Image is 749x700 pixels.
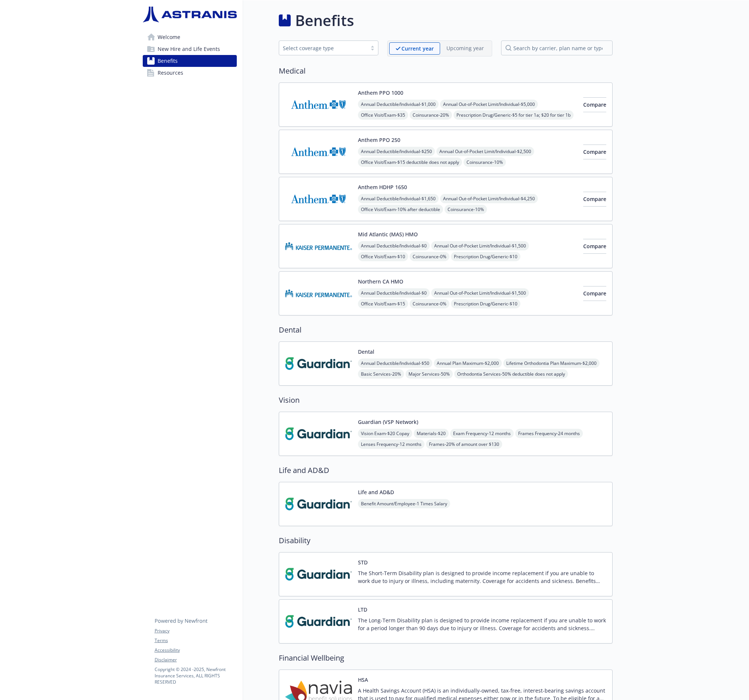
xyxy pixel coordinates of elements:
[285,278,352,309] img: Kaiser Permanente Insurance Company carrier logo
[358,369,404,379] span: Basic Services - 20%
[410,252,449,261] span: Coinsurance - 0%
[155,657,236,663] a: Disclaimer
[358,194,439,203] span: Annual Deductible/Individual - $1,650
[158,43,220,55] span: New Hire and Life Events
[358,288,430,298] span: Annual Deductible/Individual - $0
[358,89,403,97] button: Anthem PPO 1000
[358,147,435,156] span: Annual Deductible/Individual - $250
[143,55,237,67] a: Benefits
[583,148,606,155] span: Compare
[583,195,606,202] span: Compare
[358,252,408,261] span: Office Visit/Exam - $10
[285,558,352,590] img: Guardian carrier logo
[410,110,452,120] span: Coinsurance - 20%
[358,241,430,250] span: Annual Deductible/Individual - $0
[451,299,520,308] span: Prescription Drug/Generic - $10
[358,359,432,368] span: Annual Deductible/Individual - $50
[583,239,606,254] button: Compare
[283,44,363,52] div: Select coverage type
[436,147,534,156] span: Annual Out-of-Pocket Limit/Individual - $2,500
[358,616,606,632] p: The Long-Term Disability plan is designed to provide income replacement if you are unable to work...
[279,465,613,476] h2: Life and AD&D
[285,418,352,450] img: Guardian carrier logo
[358,183,407,191] button: Anthem HDHP 1650
[358,676,368,684] button: HSA
[358,569,606,585] p: The Short-Term Disability plan is designed to provide income replacement if you are unable to wor...
[464,158,506,167] span: Coinsurance - 10%
[358,499,450,508] span: Benefit Amount/Employee - 1 Times Salary
[515,429,583,438] span: Frames Frequency - 24 months
[285,89,352,120] img: Anthem Blue Cross carrier logo
[583,286,606,301] button: Compare
[285,136,352,168] img: Anthem Blue Cross carrier logo
[358,278,403,285] button: Northern CA HMO
[434,359,502,368] span: Annual Plan Maximum - $2,000
[295,9,354,32] h1: Benefits
[279,65,613,77] h2: Medical
[451,252,520,261] span: Prescription Drug/Generic - $10
[431,288,529,298] span: Annual Out-of-Pocket Limit/Individual - $1,500
[440,194,538,203] span: Annual Out-of-Pocket Limit/Individual - $4,250
[155,647,236,654] a: Accessibility
[358,299,408,308] span: Office Visit/Exam - $15
[583,192,606,207] button: Compare
[440,100,538,109] span: Annual Out-of-Pocket Limit/Individual - $5,000
[155,637,236,644] a: Terms
[285,230,352,262] img: Kaiser Permanente Insurance Company carrier logo
[446,44,484,52] p: Upcoming year
[143,43,237,55] a: New Hire and Life Events
[454,369,568,379] span: Orthodontia Services - 50% deductible does not apply
[414,429,449,438] span: Materials - $20
[155,628,236,634] a: Privacy
[431,241,529,250] span: Annual Out-of-Pocket Limit/Individual - $1,500
[285,606,352,637] img: Guardian carrier logo
[358,429,412,438] span: Vision Exam - $20 Copay
[143,67,237,79] a: Resources
[358,418,418,426] button: Guardian (VSP Network)
[285,488,352,520] img: Guardian carrier logo
[450,429,514,438] span: Exam Frequency - 12 months
[285,183,352,215] img: Anthem Blue Cross carrier logo
[583,290,606,297] span: Compare
[279,395,613,406] h2: Vision
[401,45,434,52] p: Current year
[445,205,487,214] span: Coinsurance - 10%
[406,369,453,379] span: Major Services - 50%
[158,67,183,79] span: Resources
[358,348,374,356] button: Dental
[358,136,400,144] button: Anthem PPO 250
[358,158,462,167] span: Office Visit/Exam - $15 deductible does not apply
[358,230,418,238] button: Mid Atlantic (MAS) HMO
[358,110,408,120] span: Office Visit/Exam - $35
[583,97,606,112] button: Compare
[358,440,424,449] span: Lenses Frequency - 12 months
[158,31,180,43] span: Welcome
[279,535,613,546] h2: Disability
[155,666,236,685] p: Copyright © 2024 - 2025 , Newfront Insurance Services, ALL RIGHTS RESERVED
[410,299,449,308] span: Coinsurance - 0%
[143,31,237,43] a: Welcome
[279,324,613,336] h2: Dental
[158,55,178,67] span: Benefits
[440,42,490,55] span: Upcoming year
[358,558,368,566] button: STD
[358,205,443,214] span: Office Visit/Exam - 10% after deductible
[426,440,502,449] span: Frames - 20% of amount over $130
[501,40,613,55] input: search by carrier, plan name or type
[285,348,352,379] img: Guardian carrier logo
[358,488,394,496] button: Life and AD&D
[583,145,606,159] button: Compare
[583,101,606,108] span: Compare
[503,359,600,368] span: Lifetime Orthodontia Plan Maximum - $2,000
[279,652,613,664] h2: Financial Wellbeing
[358,100,439,109] span: Annual Deductible/Individual - $1,000
[583,243,606,250] span: Compare
[453,110,574,120] span: Prescription Drug/Generic - $5 for tier 1a; $20 for tier 1b
[358,606,367,613] button: LTD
